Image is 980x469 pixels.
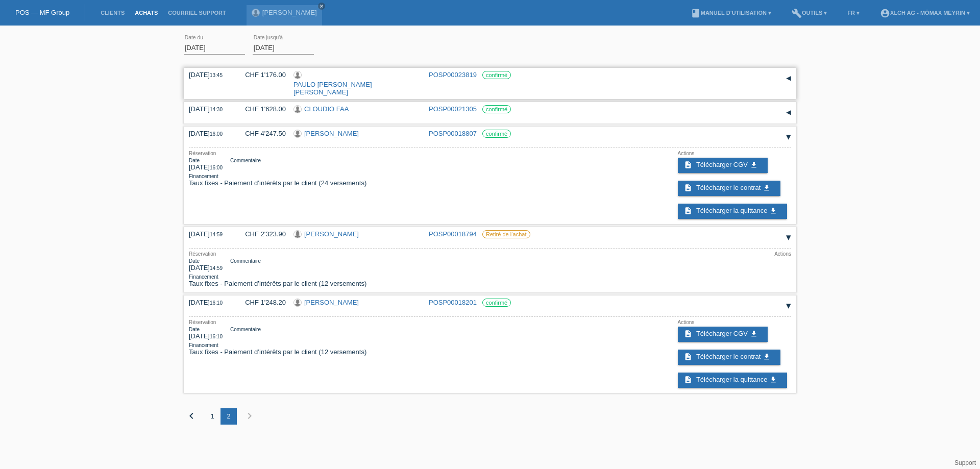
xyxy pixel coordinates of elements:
[189,151,366,156] div: Réservation
[684,353,692,361] i: description
[262,9,317,16] a: [PERSON_NAME]
[210,265,223,271] span: 14:59
[220,408,237,425] div: 2
[691,8,701,18] i: book
[678,204,788,219] a: description Télécharger la quittance get_app
[696,207,767,214] span: Télécharger la quittance
[237,105,286,113] div: CHF 1'628.00
[210,131,223,137] span: 16:00
[237,230,286,238] div: CHF 2'323.90
[304,105,349,113] a: CLOUDIO FAA
[189,274,366,280] div: Financement
[678,373,788,388] a: description Télécharger la quittance get_app
[130,10,163,16] a: Achats
[875,10,975,16] a: account_circleXLCH AG - Mömax Meyrin ▾
[189,342,366,348] div: Financement
[237,130,286,137] div: CHF 4'247.50
[304,130,359,137] a: [PERSON_NAME]
[696,376,767,383] span: Télécharger la quittance
[189,319,366,325] div: Réservation
[774,251,791,257] div: Actions
[750,330,758,338] i: get_app
[684,207,692,215] i: description
[781,130,796,145] div: étendre/coller
[685,10,776,16] a: bookManuel d’utilisation ▾
[189,130,230,137] div: [DATE]
[189,327,223,340] div: [DATE]
[189,158,223,171] div: [DATE]
[769,207,777,215] i: get_app
[787,10,832,16] a: buildOutils ▾
[763,353,771,361] i: get_app
[684,161,692,169] i: description
[185,410,198,422] i: chevron_left
[189,230,230,238] div: [DATE]
[482,130,511,138] label: confirmé
[243,410,256,422] i: chevron_right
[781,230,796,245] div: étendre/coller
[684,330,692,338] i: description
[304,299,359,306] a: [PERSON_NAME]
[189,251,366,257] div: Réservation
[189,299,230,306] div: [DATE]
[482,299,511,307] label: confirmé
[210,334,223,339] span: 16:10
[210,232,223,237] span: 14:59
[678,350,780,365] a: description Télécharger le contrat get_app
[429,130,477,137] a: POSP00018807
[429,299,477,306] a: POSP00018201
[678,181,780,196] a: description Télécharger le contrat get_app
[792,8,802,18] i: build
[954,459,976,466] a: Support
[189,258,223,264] div: Date
[678,327,768,342] a: description Télécharger CGV get_app
[482,230,530,238] label: Retiré de l‘achat
[678,319,792,325] div: Actions
[237,299,286,306] div: CHF 1'248.20
[429,105,477,113] a: POSP00021305
[696,330,748,337] span: Télécharger CGV
[204,408,220,425] div: 1
[230,158,261,163] div: Commentaire
[763,184,771,192] i: get_app
[95,10,130,16] a: Clients
[210,72,223,78] span: 13:45
[684,184,692,192] i: description
[189,174,366,179] div: Financement
[293,81,372,96] a: PAULO [PERSON_NAME] [PERSON_NAME]
[230,258,261,264] div: Commentaire
[429,230,477,238] a: POSP00018794
[189,71,230,79] div: [DATE]
[189,258,223,271] div: [DATE]
[696,353,761,360] span: Télécharger le contrat
[237,71,286,79] div: CHF 1'176.00
[678,158,768,173] a: description Télécharger CGV get_app
[230,327,261,332] div: Commentaire
[210,107,223,112] span: 14:30
[189,158,223,163] div: Date
[769,376,777,384] i: get_app
[482,71,511,79] label: confirmé
[781,105,796,120] div: étendre/coller
[880,8,890,18] i: account_circle
[189,327,223,332] div: Date
[750,161,758,169] i: get_app
[482,105,511,113] label: confirmé
[189,274,366,287] div: Taux fixes - Paiement d’intérêts par le client (12 versements)
[319,4,324,9] i: close
[696,161,748,168] span: Télécharger CGV
[429,71,477,79] a: POSP00023819
[189,342,366,356] div: Taux fixes - Paiement d’intérêts par le client (12 versements)
[210,165,223,170] span: 16:00
[781,71,796,86] div: étendre/coller
[678,151,792,156] div: Actions
[842,10,865,16] a: FR ▾
[318,3,325,10] a: close
[163,10,231,16] a: Courriel Support
[781,299,796,314] div: étendre/coller
[696,184,761,191] span: Télécharger le contrat
[684,376,692,384] i: description
[189,174,366,187] div: Taux fixes - Paiement d’intérêts par le client (24 versements)
[210,300,223,306] span: 16:10
[189,105,230,113] div: [DATE]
